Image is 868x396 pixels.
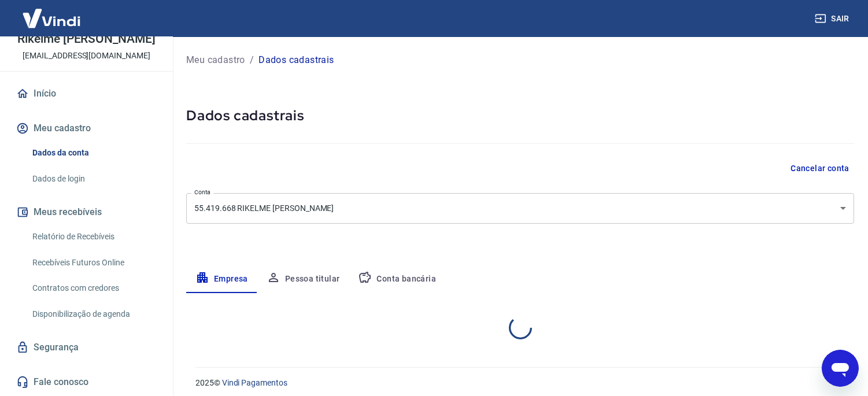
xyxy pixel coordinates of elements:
[250,53,254,67] p: /
[186,193,854,224] div: 55.419.668 RIKELME [PERSON_NAME]
[14,199,159,225] button: Meus recebíveis
[257,265,349,293] button: Pessoa titular
[822,350,859,387] iframe: Botão para abrir a janela de mensagens
[786,158,854,179] button: Cancelar conta
[349,265,445,293] button: Conta bancária
[28,251,159,275] a: Recebíveis Futuros Online
[14,369,159,395] a: Fale conosco
[186,106,854,125] h5: Dados cadastrais
[28,225,159,249] a: Relatório de Recebíveis
[28,276,159,300] a: Contratos com credores
[28,141,159,165] a: Dados da conta
[23,50,150,62] p: [EMAIL_ADDRESS][DOMAIN_NAME]
[28,167,159,191] a: Dados de login
[14,116,159,141] button: Meu cadastro
[258,53,334,67] p: Dados cadastrais
[186,53,245,67] a: Meu cadastro
[14,335,159,360] a: Segurança
[14,1,89,36] img: Vindi
[14,81,159,106] a: Início
[222,378,287,387] a: Vindi Pagamentos
[195,377,840,389] p: 2025 ©
[812,8,854,29] button: Sair
[28,302,159,326] a: Disponibilização de agenda
[194,188,210,197] label: Conta
[17,33,156,45] p: Rikelme [PERSON_NAME]
[186,265,257,293] button: Empresa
